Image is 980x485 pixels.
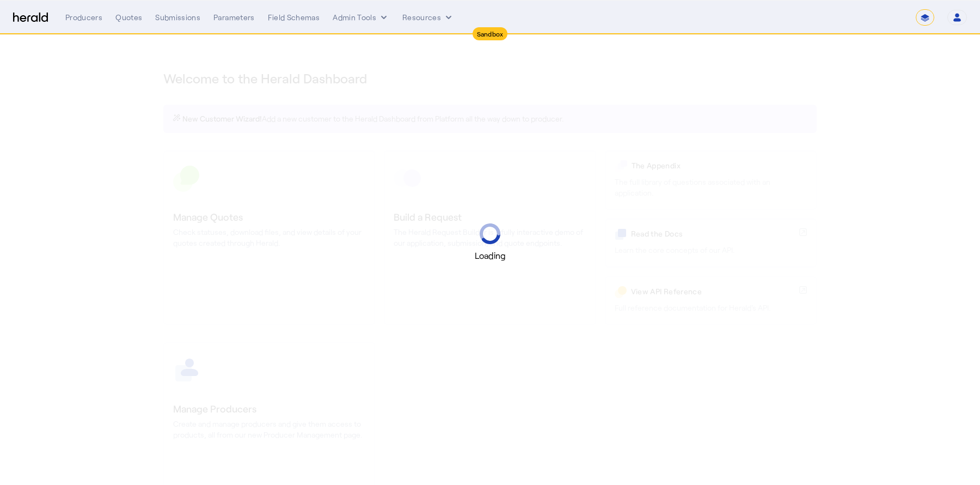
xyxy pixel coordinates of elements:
button: Resources dropdown menu [402,12,454,23]
div: Quotes [115,12,142,23]
img: Herald Logo [13,13,48,23]
div: Field Schemas [268,12,320,23]
div: Producers [65,12,102,23]
div: Submissions [155,12,200,23]
div: Sandbox [473,27,508,40]
div: Parameters [213,12,255,23]
button: internal dropdown menu [333,12,389,23]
